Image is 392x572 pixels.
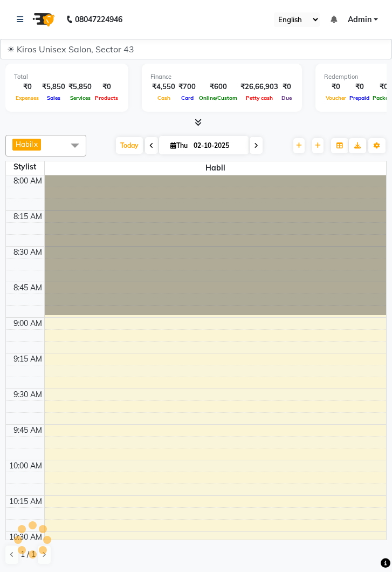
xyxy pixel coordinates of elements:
[11,425,44,436] div: 9:45 AM
[33,140,38,148] a: x
[11,175,44,187] div: 8:00 AM
[75,4,122,35] b: 08047224946
[45,94,62,101] span: Sales
[11,282,44,294] div: 8:45 AM
[68,94,92,101] span: Services
[14,94,40,101] span: Expenses
[150,72,293,81] div: Finance
[11,353,44,365] div: 9:15 AM
[197,94,239,101] span: Online/Custom
[324,94,348,101] span: Voucher
[180,94,195,101] span: Card
[93,81,120,92] div: ₹0
[150,81,177,92] div: ₹4,550
[67,81,93,92] div: ₹5,850
[14,72,120,81] div: Total
[348,94,371,101] span: Prepaid
[348,14,372,25] span: Admin
[27,4,58,35] img: logo
[7,496,44,507] div: 10:15 AM
[244,94,274,101] span: Petty cash
[14,81,40,92] div: ₹0
[16,140,33,148] span: Habil
[11,389,44,400] div: 9:30 AM
[177,81,197,92] div: ₹700
[280,94,293,101] span: Due
[45,161,387,175] span: Habil
[348,81,371,92] div: ₹0
[40,81,67,92] div: ₹5,850
[239,81,280,92] div: ₹26,66,903
[93,94,120,101] span: Products
[11,247,44,258] div: 8:30 AM
[11,211,44,222] div: 8:15 AM
[7,532,44,543] div: 10:30 AM
[280,81,293,92] div: ₹0
[6,161,44,173] div: Stylist
[116,137,143,154] span: Today
[190,138,244,154] input: 2025-10-02
[324,81,348,92] div: ₹0
[11,318,44,329] div: 9:00 AM
[156,94,172,101] span: Cash
[197,81,239,92] div: ₹600
[168,141,190,149] span: Thu
[7,460,44,472] div: 10:00 AM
